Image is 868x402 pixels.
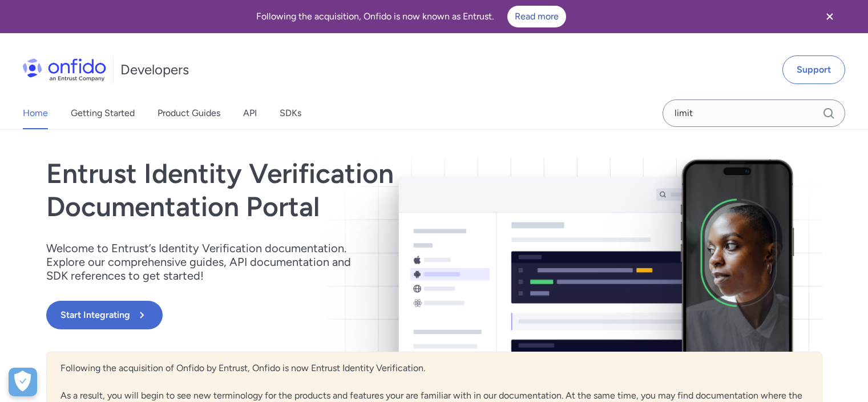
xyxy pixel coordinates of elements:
[663,99,845,127] input: Onfido search input field
[9,368,37,396] div: Cookie Preferences
[280,97,301,129] a: SDKs
[809,2,851,31] button: Close banner
[823,10,837,23] svg: Close banner
[120,61,189,79] h1: Developers
[46,157,590,223] h1: Entrust Identity Verification Documentation Portal
[14,6,809,27] div: Following the acquisition, Onfido is now known as Entrust.
[23,97,48,129] a: Home
[9,368,37,396] button: Open Preferences
[507,6,566,27] a: Read more
[46,301,590,329] a: Start Integrating
[782,55,845,84] a: Support
[243,97,257,129] a: API
[158,97,220,129] a: Product Guides
[46,301,163,329] button: Start Integrating
[23,58,106,81] img: Onfido Logo
[71,97,135,129] a: Getting Started
[46,241,366,282] p: Welcome to Entrust’s Identity Verification documentation. Explore our comprehensive guides, API d...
